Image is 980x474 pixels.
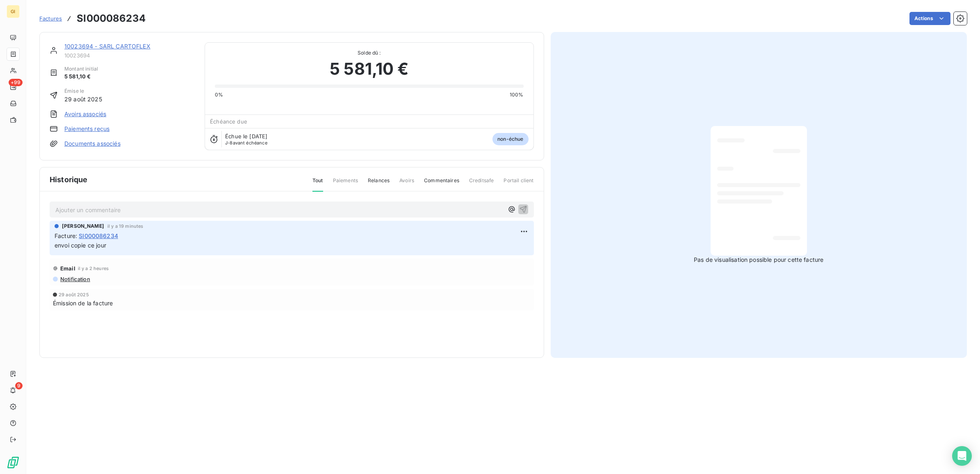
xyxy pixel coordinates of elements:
[424,177,459,191] span: Commentaires
[107,224,144,229] span: il y a 19 minutes
[64,73,98,81] span: 5 581,10 €
[225,140,232,146] span: J-8
[215,49,523,57] span: Solde dû :
[62,222,104,230] span: [PERSON_NAME]
[909,12,950,25] button: Actions
[64,95,102,103] span: 29 août 2025
[210,118,247,125] span: Échéance due
[492,133,528,145] span: non-échue
[64,140,121,148] a: Documents associés
[64,43,150,50] a: 10023694 - SARL CARTOFLEX
[64,87,102,95] span: Émise le
[64,110,106,118] a: Avoirs associés
[64,65,98,73] span: Montant initial
[952,446,972,466] div: Open Intercom Messenger
[399,177,414,191] span: Avoirs
[469,177,494,191] span: Creditsafe
[53,299,113,307] span: Émission de la facture
[64,52,195,59] span: 10023694
[333,177,358,191] span: Paiements
[39,15,62,22] span: Factures
[15,382,23,389] span: 9
[312,177,323,192] span: Tout
[59,292,89,297] span: 29 août 2025
[9,79,23,86] span: +99
[64,125,109,133] a: Paiements reçus
[215,91,223,98] span: 0%
[55,242,106,249] span: envoi copie ce jour
[77,11,146,26] h3: SI000086234
[504,177,533,191] span: Portail client
[694,256,823,264] span: Pas de visualisation possible pour cette facture
[79,231,118,240] span: SI000086234
[50,174,88,185] span: Historique
[368,177,390,191] span: Relances
[60,265,75,272] span: Email
[39,14,62,23] a: Factures
[510,91,524,98] span: 100%
[225,140,267,145] span: avant échéance
[78,266,109,271] span: il y a 2 heures
[7,456,20,469] img: Logo LeanPay
[330,57,409,81] span: 5 581,10 €
[7,5,20,18] div: GI
[59,276,90,282] span: Notification
[55,231,77,240] span: Facture :
[225,133,267,140] span: Échue le [DATE]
